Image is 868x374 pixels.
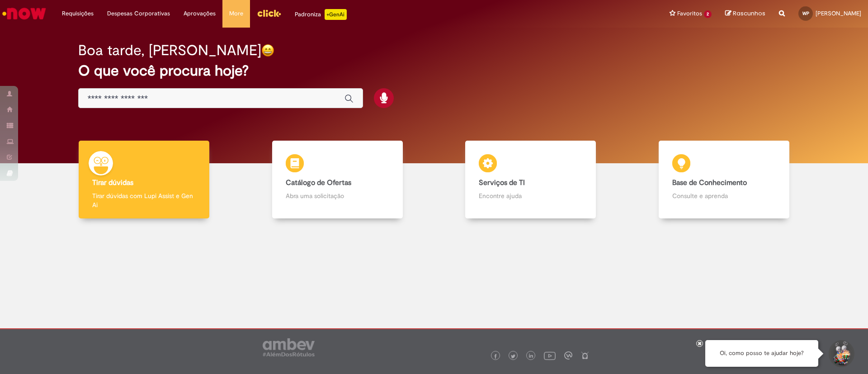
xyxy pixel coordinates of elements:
[672,178,747,187] b: Base de Conhecimento
[325,9,347,20] p: +GenAi
[544,350,556,361] img: logo_footer_youtube.png
[263,338,315,356] img: logo_footer_ambev_rotulo_gray.png
[241,141,434,219] a: Catálogo de Ofertas Abra uma solicitação
[627,141,821,219] a: Base de Conhecimento Consulte e aprenda
[564,351,572,360] img: logo_footer_workplace.png
[261,44,274,57] img: happy-face.png
[257,6,281,20] img: click_logo_yellow_360x200.png
[733,9,765,18] span: Rascunhos
[92,178,133,187] b: Tirar dúvidas
[672,191,776,200] p: Consulte e aprenda
[184,9,216,18] span: Aprovações
[493,354,498,359] img: logo_footer_facebook.png
[529,354,533,359] img: logo_footer_linkedin.png
[704,10,712,18] span: 2
[286,191,389,200] p: Abra uma solicitação
[47,141,241,219] a: Tirar dúvidas Tirar dúvidas com Lupi Assist e Gen Ai
[62,9,94,18] span: Requisições
[295,9,347,20] div: Padroniza
[725,9,765,18] a: Rascunhos
[434,141,627,219] a: Serviços de TI Encontre ajuda
[78,43,261,58] h2: Boa tarde, [PERSON_NAME]
[229,9,243,18] span: More
[479,191,582,200] p: Encontre ajuda
[816,9,861,17] span: [PERSON_NAME]
[1,5,47,23] img: ServiceNow
[677,9,702,18] span: Favoritos
[92,191,196,209] p: Tirar dúvidas com Lupi Assist e Gen Ai
[581,351,589,360] img: logo_footer_naosei.png
[286,178,351,187] b: Catálogo de Ofertas
[705,340,818,367] div: Oi, como posso te ajudar hoje?
[78,63,790,79] h2: O que você procura hoje?
[802,10,809,16] span: WP
[827,340,854,367] button: Iniciar Conversa de Suporte
[479,178,525,187] b: Serviços de TI
[511,354,515,359] img: logo_footer_twitter.png
[107,9,170,18] span: Despesas Corporativas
